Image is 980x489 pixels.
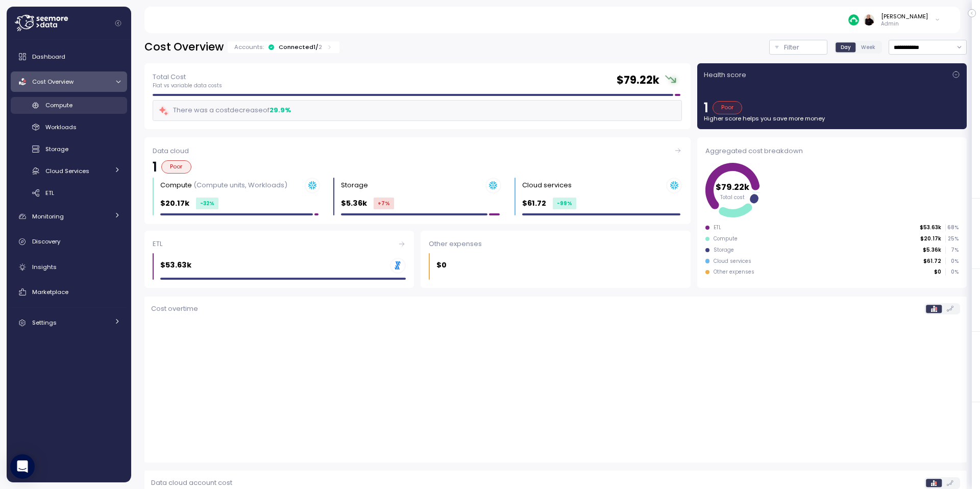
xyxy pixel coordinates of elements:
[946,258,958,265] p: 0 %
[144,40,224,55] h2: Cost Overview
[341,180,368,190] div: Storage
[32,263,57,271] span: Insights
[881,12,928,20] div: [PERSON_NAME]
[45,189,54,197] span: ETL
[522,198,546,209] p: $61.72
[429,239,682,249] div: Other expenses
[11,46,127,67] a: Dashboard
[161,160,191,174] div: Poor
[11,282,127,302] a: Marketplace
[841,43,851,51] span: Day
[11,232,127,252] a: Discovery
[144,137,691,224] a: Data cloud1PoorCompute (Compute units, Workloads)$20.17k-32%Storage $5.36k+7%Cloud services $61.7...
[784,42,799,53] p: Filter
[861,43,875,51] span: Week
[522,180,572,190] div: Cloud services
[946,268,958,276] p: 0 %
[112,19,125,27] button: Collapse navigation
[705,146,959,156] div: Aggregated cost breakdown
[32,212,64,221] span: Monitoring
[11,71,127,92] a: Cost Overview
[11,313,127,333] a: Settings
[923,258,941,265] p: $61.72
[32,288,68,296] span: Marketplace
[151,478,232,488] p: Data cloud account cost
[144,231,414,288] a: ETL$53.63k
[848,14,859,25] img: 687cba7b7af778e9efcde14e.PNG
[864,14,874,25] img: ALV-UjUlNUZ9mvm4TfbIlxrPMCminNbPU5187EZaKUzYJxdj7WkZLT6SlSpDw-4KylEPvhqY1aSQNJoiu9R1uxHBGfNdU18kc...
[11,206,127,227] a: Monitoring
[196,198,218,209] div: -32 %
[32,237,60,246] span: Discovery
[153,160,157,174] p: 1
[158,105,291,116] div: There was a cost decrease of
[436,259,447,271] p: $0
[934,268,941,276] p: $0
[714,268,754,276] div: Other expenses
[153,72,222,82] p: Total Cost
[881,20,928,28] p: Admin
[10,454,35,479] div: Open Intercom Messenger
[318,43,322,51] p: 2
[45,123,77,131] span: Workloads
[11,184,127,201] a: ETL
[946,224,958,231] p: 68 %
[920,235,941,242] p: $20.17k
[946,235,958,242] p: 25 %
[11,97,127,114] a: Compute
[228,41,339,53] div: Accounts:Connected1/2
[160,180,287,190] div: Compute
[704,101,708,114] p: 1
[11,257,127,277] a: Insights
[713,101,743,114] div: Poor
[704,70,746,80] p: Health score
[269,105,291,115] div: 29.9 %
[234,43,264,51] p: Accounts:
[279,43,322,51] div: Connected 1 /
[374,198,394,209] div: +7 %
[714,235,738,242] div: Compute
[153,239,406,249] div: ETL
[160,259,191,271] p: $53.63k
[32,53,65,61] span: Dashboard
[714,258,751,265] div: Cloud services
[32,319,57,327] span: Settings
[193,180,287,190] p: (Compute units, Workloads)
[153,82,222,89] p: Flat vs variable data costs
[11,162,127,179] a: Cloud Services
[32,78,73,86] span: Cost Overview
[769,40,827,55] button: Filter
[160,198,189,209] p: $20.17k
[45,145,68,153] span: Storage
[341,198,367,209] p: $5.36k
[11,141,127,158] a: Storage
[11,119,127,136] a: Workloads
[716,181,750,193] tspan: $79.22k
[45,101,72,109] span: Compute
[553,198,576,209] div: -99 %
[714,247,734,254] div: Storage
[45,167,89,175] span: Cloud Services
[923,247,941,254] p: $5.36k
[946,247,958,254] p: 7 %
[151,304,198,314] p: Cost overtime
[920,224,941,231] p: $53.63k
[617,73,659,88] h2: $ 79.22k
[720,194,745,201] tspan: Total cost
[714,224,721,231] div: ETL
[153,146,682,156] div: Data cloud
[704,114,960,123] p: Higher score helps you save more money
